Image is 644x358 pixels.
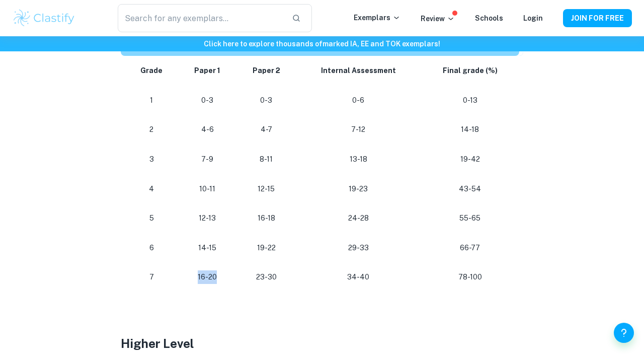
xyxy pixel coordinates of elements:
[429,270,511,284] p: 78-100
[187,94,228,107] p: 0-3
[429,241,511,255] p: 66-77
[12,8,76,28] img: Clastify logo
[245,270,288,284] p: 23-30
[121,334,523,352] h3: Higher Level
[523,14,543,22] a: Login
[253,66,280,75] strong: Paper 2
[133,241,171,255] p: 6
[304,182,413,196] p: 19-23
[475,14,503,22] a: Schools
[133,211,171,225] p: 5
[133,182,171,196] p: 4
[304,94,413,107] p: 0-6
[133,270,171,284] p: 7
[429,123,511,136] p: 14-18
[443,66,498,75] strong: Final grade (%)
[133,123,171,136] p: 2
[304,270,413,284] p: 34-40
[245,241,288,255] p: 19-22
[194,66,220,75] strong: Paper 1
[304,241,413,255] p: 29-33
[133,94,171,107] p: 1
[187,123,228,136] p: 4-6
[245,182,288,196] p: 12-15
[304,153,413,166] p: 13-18
[429,153,511,166] p: 19-42
[304,211,413,225] p: 24-28
[140,66,163,75] strong: Grade
[245,153,288,166] p: 8-11
[187,241,228,255] p: 14-15
[429,182,511,196] p: 43-54
[245,211,288,225] p: 16-18
[614,323,634,343] button: Help and Feedback
[245,123,288,136] p: 4-7
[321,66,396,75] strong: Internal Assessment
[304,123,413,136] p: 7-12
[563,9,632,27] button: JOIN FOR FREE
[421,13,455,24] p: Review
[133,153,171,166] p: 3
[187,153,228,166] p: 7-9
[354,12,400,23] p: Exemplars
[187,182,228,196] p: 10-11
[187,270,228,284] p: 16-20
[118,4,284,32] input: Search for any exemplars...
[2,38,642,49] h6: Click here to explore thousands of marked IA, EE and TOK exemplars !
[187,211,228,225] p: 12-13
[429,94,511,107] p: 0-13
[245,94,288,107] p: 0-3
[429,211,511,225] p: 55-65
